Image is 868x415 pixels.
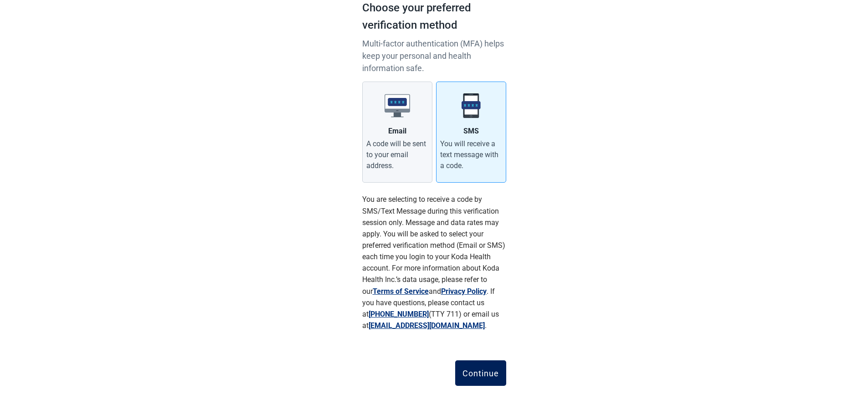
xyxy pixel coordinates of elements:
a: [PHONE_NUMBER] [369,310,429,318]
a: Terms of Service [373,287,429,296]
div: SMS [463,126,479,137]
a: Privacy Policy [441,287,487,296]
button: Continue [455,360,506,386]
div: You will receive a text message with a code. [440,138,502,171]
div: Continue [462,369,499,378]
div: Email [388,126,406,137]
a: [EMAIL_ADDRESS][DOMAIN_NAME] [369,321,485,330]
p: You are selecting to receive a code by SMS/Text Message during this verification session only. Me... [362,194,506,331]
div: A code will be sent to your email address. [366,138,428,171]
p: Multi-factor authentication (MFA) helps keep your personal and health information safe. [362,37,506,74]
